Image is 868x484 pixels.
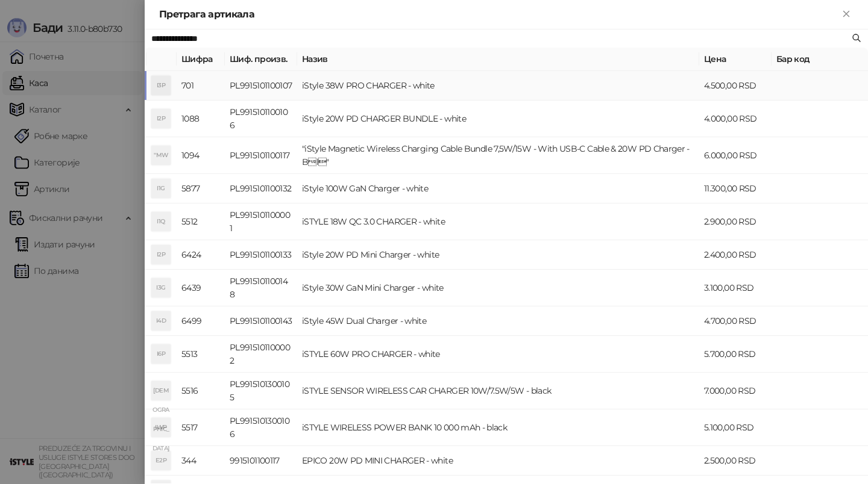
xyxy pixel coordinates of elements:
div: I2P [151,109,171,128]
td: 1094 [177,137,225,174]
div: I4D [151,311,171,330]
td: iStyle 30W GaN Mini Charger - white [297,270,699,306]
td: iSTYLE 18W QC 3.0 CHARGER - white [297,203,699,240]
td: iSTYLE 60W PRO CHARGER - white [297,336,699,373]
td: 4.500,00 RSD [699,71,772,101]
td: PL9915101100148 [225,270,297,306]
button: Close [839,7,854,22]
td: "iStyle Magnetic Wireless Charging Cable Bundle 7,5W/15W - With USB-C Cable & 20W PD Charger - Bl" [297,137,699,174]
td: 4.000,00 RSD [699,101,772,137]
div: Претрага артикала [159,7,839,22]
td: 4.700,00 RSD [699,306,772,336]
td: 1088 [177,101,225,137]
td: 5.700,00 RSD [699,336,772,373]
th: Шиф. произв. [225,48,297,71]
td: PL9915101100117 [225,137,297,174]
td: 701 [177,71,225,101]
td: EPICO 20W PD MINI CHARGER - white [297,446,699,476]
td: PL9915101100132 [225,174,297,203]
td: 5877 [177,174,225,203]
td: PL9915101100107 [225,71,297,101]
td: iStyle 20W PD Mini Charger - white [297,240,699,270]
td: iSTYLE WIRELESS POWER BANK 10 000 mAh - black [297,409,699,446]
div: "MW [151,146,171,165]
td: PL9915101100002 [225,336,297,373]
th: Бар код [772,48,868,71]
div: [DEMOGRAPHIC_DATA] [151,381,171,400]
td: iStyle 45W Dual Charger - white [297,306,699,336]
th: Шифра [177,48,225,71]
td: iStyle 100W GaN Charger - white [297,174,699,203]
div: I6P [151,344,171,364]
th: Цена [699,48,772,71]
div: E2P [151,451,171,470]
td: 3.100,00 RSD [699,270,772,306]
td: PL9915101300106 [225,409,297,446]
td: PL9915101300105 [225,373,297,409]
th: Назив [297,48,699,71]
div: I3G [151,278,171,297]
td: 5512 [177,203,225,240]
td: 11.300,00 RSD [699,174,772,203]
td: 5517 [177,409,225,446]
td: 6424 [177,240,225,270]
td: 5516 [177,373,225,409]
td: iStyle 38W PRO CHARGER - white [297,71,699,101]
td: PL9915101100143 [225,306,297,336]
div: I2P [151,245,171,264]
td: 6439 [177,270,225,306]
td: 344 [177,446,225,476]
div: I3P [151,76,171,95]
td: 6.000,00 RSD [699,137,772,174]
td: 2.900,00 RSD [699,203,772,240]
div: IWP [151,418,171,437]
td: 5513 [177,336,225,373]
td: PL9915101100106 [225,101,297,137]
td: PL9915101100133 [225,240,297,270]
div: I1G [151,179,171,198]
td: 2.500,00 RSD [699,446,772,476]
td: iSTYLE SENSOR WIRELESS CAR CHARGER 10W/7.5W/5W - black [297,373,699,409]
td: PL9915101100001 [225,203,297,240]
td: 5.100,00 RSD [699,409,772,446]
td: 7.000,00 RSD [699,373,772,409]
td: 6499 [177,306,225,336]
td: 2.400,00 RSD [699,240,772,270]
td: 9915101100117 [225,446,297,476]
td: iStyle 20W PD CHARGER BUNDLE - white [297,101,699,137]
div: I1Q [151,212,171,231]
